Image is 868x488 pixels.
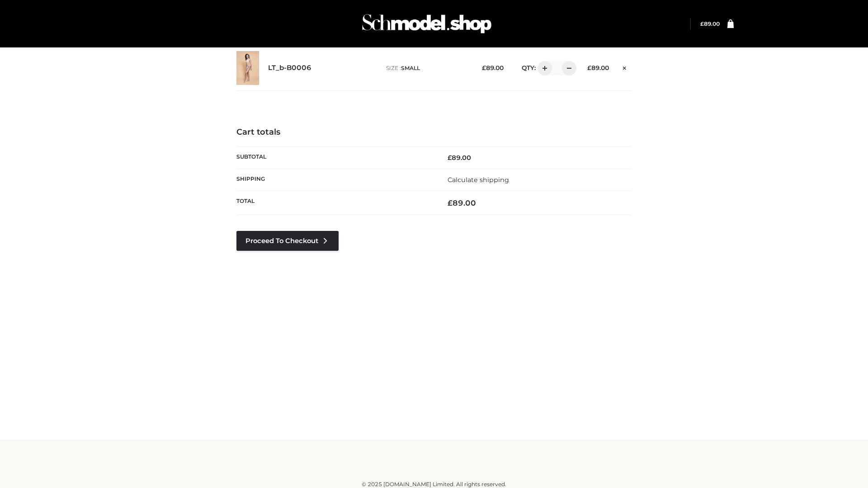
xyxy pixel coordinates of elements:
a: Calculate shipping [448,176,509,184]
th: Shipping [236,169,434,191]
span: £ [587,64,591,71]
img: LT_b-B0006 - SMALL [236,51,259,85]
p: size : [386,64,468,72]
a: Remove this item [618,61,632,73]
a: Proceed to Checkout [236,231,339,251]
bdi: 89.00 [700,20,720,27]
span: SMALL [401,65,420,71]
span: £ [700,20,704,27]
bdi: 89.00 [587,64,609,71]
span: £ [448,198,453,207]
bdi: 89.00 [448,154,471,162]
bdi: 89.00 [482,64,504,71]
div: QTY: [513,61,573,75]
a: £89.00 [700,20,720,27]
a: LT_b-B0006 [268,64,311,72]
img: Schmodel Admin 964 [359,6,495,42]
span: £ [448,154,452,162]
bdi: 89.00 [448,198,476,207]
th: Subtotal [236,146,434,169]
span: £ [482,64,486,71]
th: Total [236,191,434,215]
h4: Cart totals [236,127,632,137]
